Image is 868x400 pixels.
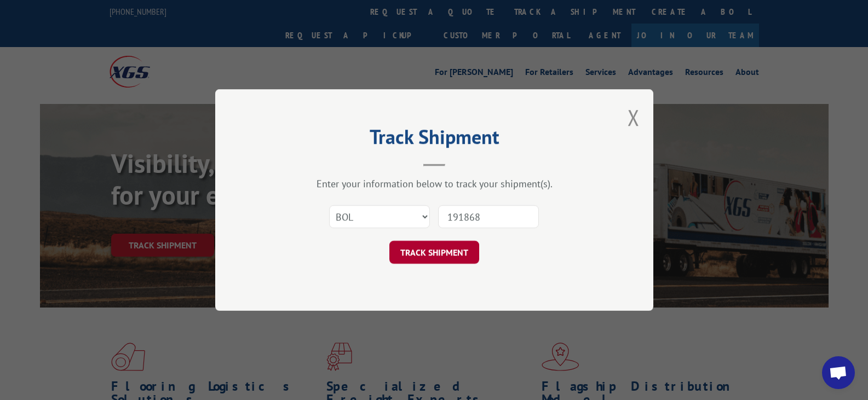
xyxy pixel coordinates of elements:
h2: Track Shipment [270,129,599,150]
button: TRACK SHIPMENT [389,241,479,264]
input: Number(s) [438,205,539,228]
div: Open chat [822,356,855,389]
button: Close modal [628,103,640,132]
div: Enter your information below to track your shipment(s). [270,177,599,190]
